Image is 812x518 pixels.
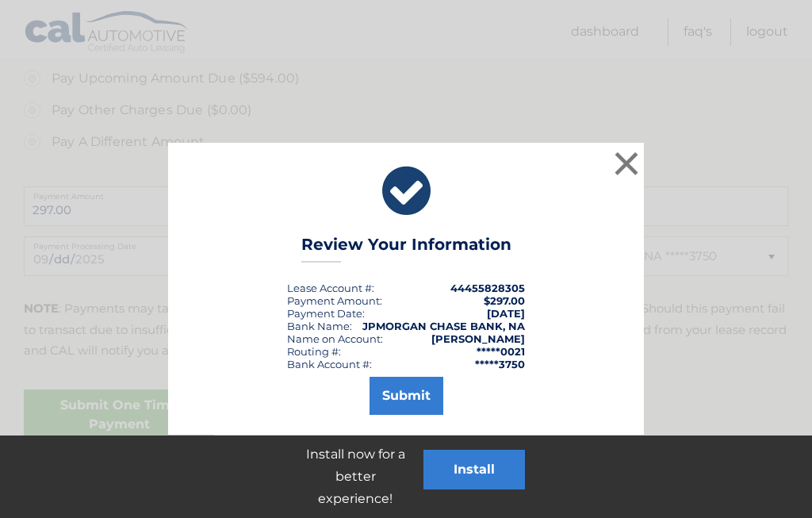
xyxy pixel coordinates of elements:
strong: [PERSON_NAME] [431,332,525,345]
p: Install now for a better experience! [287,443,423,510]
strong: JPMORGAN CHASE BANK, NA [362,320,525,332]
div: Routing #: [287,345,341,358]
span: $297.00 [484,294,525,307]
span: Payment Date [287,307,362,320]
button: × [611,148,642,179]
div: Bank Name: [287,320,352,332]
div: Lease Account #: [287,282,374,294]
div: Payment Amount: [287,294,382,307]
strong: 44455828305 [450,282,525,294]
button: Install [423,450,525,489]
div: : [287,307,365,320]
span: [DATE] [487,307,525,320]
button: Submit [370,377,443,415]
div: Name on Account: [287,332,383,345]
h3: Review Your Information [301,235,511,263]
div: Bank Account #: [287,358,372,370]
